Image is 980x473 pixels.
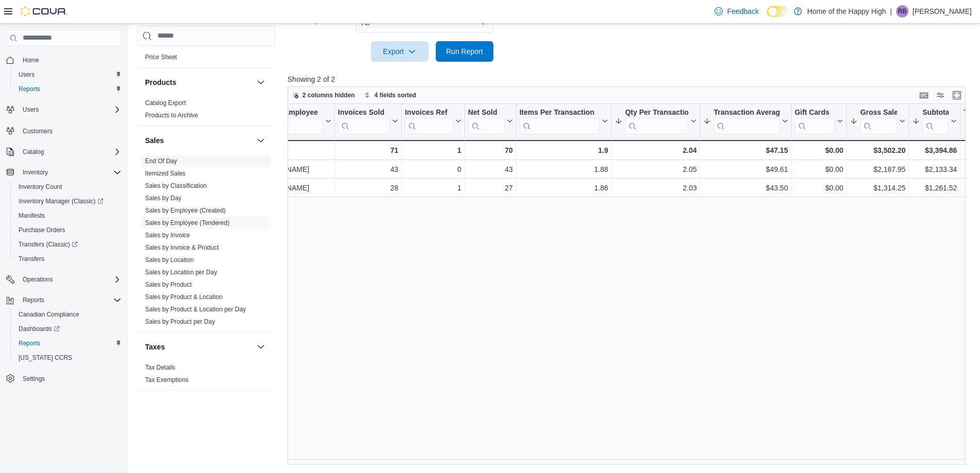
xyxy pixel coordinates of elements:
button: Reports [19,294,48,306]
span: Itemized Sales [145,169,186,178]
div: 43 [338,163,398,176]
div: Qty Per Transaction [625,108,688,118]
div: 2.05 [615,163,697,176]
button: Products [255,76,267,89]
div: Net Sold [468,108,504,118]
nav: Complex example [6,48,121,413]
div: 1.9 [519,144,608,156]
div: $49.61 [703,163,788,176]
button: Catalog [2,145,126,159]
div: $2,133.34 [912,163,957,176]
span: Price Sheet [145,53,177,61]
h3: Sales [145,135,164,146]
div: Rayden Bajnok [896,5,908,17]
div: Qty Per Transaction [625,108,688,134]
div: [PERSON_NAME] [250,163,331,176]
button: Sales [255,134,267,147]
h3: Taxes [145,342,165,352]
button: Qty Per Transaction [615,108,697,134]
button: Taxes [145,342,253,352]
button: Operations [2,272,126,287]
div: [PERSON_NAME] [250,182,331,194]
span: Users [23,106,39,114]
span: End Of Day [145,157,177,165]
div: Transaction Average [714,108,779,134]
button: Items Per Transaction [519,108,608,134]
span: Inventory Count [19,183,62,191]
a: Manifests [14,209,49,222]
a: Users [14,68,39,81]
div: $47.15 [703,144,788,156]
button: Gift Cards [794,108,843,134]
div: 1 [405,144,461,156]
a: Reports [14,337,44,349]
span: Reports [19,85,40,93]
span: Sales by Invoice & Product [145,243,219,252]
span: Export [377,41,422,62]
div: 1.86 [520,182,609,194]
span: Home [23,56,39,64]
span: Sales by Employee (Tendered) [145,219,229,227]
button: Tendered Employee [250,108,331,134]
span: Sales by Product per Day [145,318,215,326]
a: Customers [19,125,57,137]
button: Operations [19,273,57,286]
span: Canadian Compliance [19,310,79,319]
div: Totals [250,144,331,156]
div: Products [137,97,275,126]
span: Reports [14,83,121,95]
a: Tax Details [145,364,175,371]
a: Sales by Product & Location per Day [145,306,246,313]
a: Purchase Orders [14,224,69,236]
a: Sales by Employee (Tendered) [145,219,229,226]
span: Manifests [19,212,45,220]
div: $0.00 [794,163,843,176]
span: Inventory [23,168,48,177]
span: Users [14,68,121,81]
button: Invoices Ref [405,108,461,134]
span: Transfers (Classic) [14,238,121,251]
button: Products [145,77,253,87]
a: Products to Archive [145,112,198,119]
span: Reports [23,296,44,304]
h3: Products [145,77,176,87]
p: [PERSON_NAME] [913,5,972,17]
div: 71 [338,144,398,156]
button: Users [19,103,43,116]
p: | [890,5,892,17]
span: Inventory Count [14,181,121,193]
button: Enter fullscreen [951,89,963,101]
a: Sales by Product [145,281,192,288]
div: Items Per Transaction [519,108,600,118]
span: Sales by Location per Day [145,268,217,276]
span: Sales by Location [145,256,194,264]
div: Invoices Ref [405,108,453,134]
img: Cova [21,6,67,16]
div: $43.50 [703,182,788,194]
span: Inventory Manager (Classic) [14,195,121,207]
span: Feedback [727,6,758,16]
a: Dashboards [14,323,64,335]
button: Canadian Compliance [10,307,126,322]
a: Settings [19,373,49,385]
a: Transfers (Classic) [10,237,126,252]
button: Gross Sales [850,108,905,134]
a: Inventory Manager (Classic) [14,195,108,207]
span: Dashboards [14,323,121,335]
span: Sales by Employee (Created) [145,206,226,215]
a: Transfers [14,253,48,265]
span: Purchase Orders [14,224,121,236]
a: Feedback [710,1,762,22]
div: $3,394.86 [912,144,957,156]
button: Display options [934,89,947,101]
input: Dark Mode [767,6,789,17]
span: Settings [19,372,121,385]
span: Sales by Classification [145,182,207,190]
span: Inventory [19,166,121,179]
a: Tax Exemptions [145,376,189,383]
button: Inventory Count [10,180,126,194]
div: 27 [468,182,513,194]
div: 43 [468,163,513,176]
button: Customers [2,123,126,138]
